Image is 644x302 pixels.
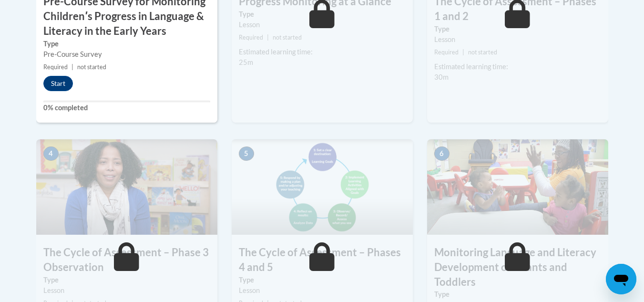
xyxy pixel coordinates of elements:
[43,39,210,49] label: Type
[462,49,464,56] span: |
[43,103,210,113] label: 0% completed
[43,146,59,161] span: 4
[434,289,601,300] label: Type
[43,76,73,91] button: Start
[239,275,406,285] label: Type
[232,139,413,235] img: Course Image
[239,146,254,161] span: 5
[43,63,68,71] span: Required
[434,49,459,56] span: Required
[36,245,217,275] h3: The Cycle of Assessment – Phase 3 Observation
[239,285,406,296] div: Lesson
[72,63,73,71] span: |
[273,34,302,41] span: not started
[239,9,406,20] label: Type
[434,62,601,72] div: Estimated learning time:
[43,285,210,296] div: Lesson
[43,49,210,60] div: Pre-Course Survey
[606,264,636,294] iframe: Button to launch messaging window
[468,49,497,56] span: not started
[434,34,601,45] div: Lesson
[434,146,450,161] span: 6
[239,47,406,57] div: Estimated learning time:
[43,275,210,285] label: Type
[427,139,608,235] img: Course Image
[427,245,608,289] h3: Monitoring Language and Literacy Development of Infants and Toddlers
[239,58,253,66] span: 25m
[434,73,449,81] span: 30m
[77,63,106,71] span: not started
[232,245,413,275] h3: The Cycle of Assessment – Phases 4 and 5
[36,139,217,235] img: Course Image
[239,20,406,30] div: Lesson
[434,24,601,34] label: Type
[267,34,269,41] span: |
[239,34,263,41] span: Required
